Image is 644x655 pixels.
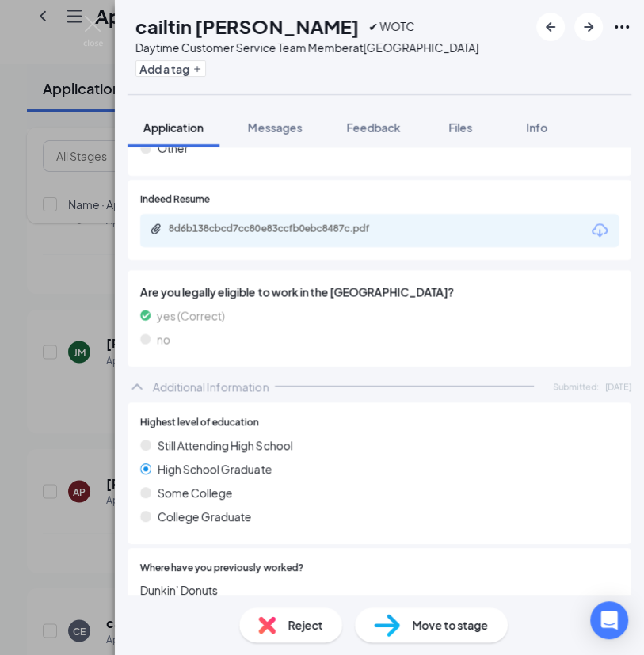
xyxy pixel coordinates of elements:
span: Highest level of education [140,415,259,430]
svg: Paperclip [150,223,162,235]
div: Additional Information [153,379,269,394]
svg: Ellipses [612,17,631,36]
h1: cailtin [PERSON_NAME] [135,13,359,40]
span: Reject [288,616,323,634]
span: Feedback [346,120,400,135]
button: ArrowLeftNew [536,13,565,41]
span: Where have you previously worked? [140,561,303,576]
span: no [157,330,170,348]
span: Are you legally eligible to work in the [GEOGRAPHIC_DATA]? [140,283,619,300]
svg: ArrowLeftNew [541,17,560,36]
span: High School Graduate [158,460,272,478]
svg: Plus [192,64,202,74]
span: Other [158,139,189,157]
svg: ArrowRight [579,17,598,36]
span: Some College [158,484,233,501]
span: Dunkin’ Donuts [140,581,619,599]
svg: Download [590,221,609,240]
span: College Graduate [158,508,252,525]
span: Files [448,120,472,135]
div: Daytime Customer Service Team Member at [GEOGRAPHIC_DATA] [135,40,478,55]
button: ArrowRight [574,13,603,41]
svg: ChevronUp [128,377,147,396]
span: [DATE] [605,379,631,393]
span: Indeed Resume [140,192,210,208]
span: Still Attending High School [158,436,292,454]
span: Messages [248,120,302,135]
span: Submitted: [553,379,599,393]
span: ✔ WOTC [368,17,414,35]
div: Open Intercom Messenger [590,601,628,639]
span: Application [143,120,204,135]
span: Move to stage [413,616,489,634]
button: PlusAdd a tag [135,60,206,77]
div: 8d6b138cbcd7cc80e83ccfb0ebc8487c.pdf [169,223,391,235]
span: Info [526,120,547,135]
span: yes (Correct) [157,307,225,324]
a: Paperclip8d6b138cbcd7cc80e83ccfb0ebc8487c.pdf [150,223,406,238]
